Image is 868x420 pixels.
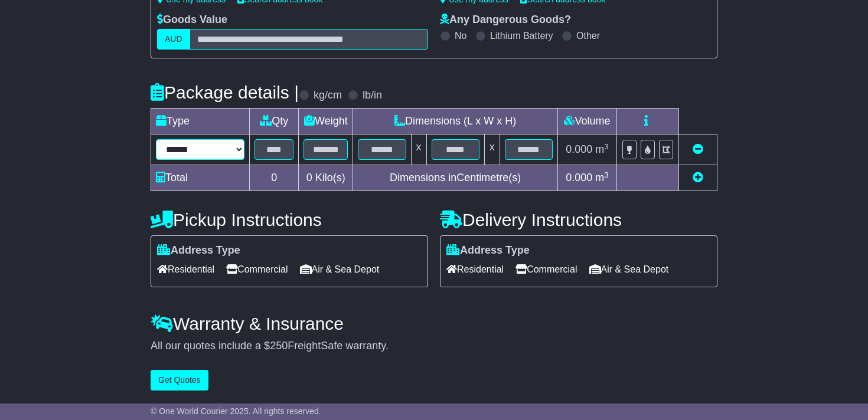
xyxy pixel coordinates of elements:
[411,134,426,165] td: x
[151,370,208,391] button: Get Quotes
[595,172,609,183] span: m
[300,260,380,278] span: Air & Sea Depot
[595,143,609,155] span: m
[440,14,571,27] label: Any Dangerous Goods?
[157,260,214,278] span: Residential
[151,83,299,102] h4: Package details |
[299,165,353,191] td: Kilo(s)
[455,30,466,41] label: No
[157,29,190,50] label: AUD
[576,30,600,41] label: Other
[557,109,616,134] td: Volume
[151,406,321,416] span: © One World Courier 2025. All rights reserved.
[151,210,428,229] h4: Pickup Instructions
[484,134,500,165] td: x
[566,172,592,183] span: 0.000
[157,244,240,257] label: Address Type
[566,143,592,155] span: 0.000
[353,109,558,134] td: Dimensions (L x W x H)
[250,109,299,134] td: Qty
[151,340,717,353] div: All our quotes include a $ FreightSafe warranty.
[353,165,558,191] td: Dimensions in Centimetre(s)
[299,109,353,134] td: Weight
[250,165,299,191] td: 0
[589,260,669,278] span: Air & Sea Depot
[151,314,717,333] h4: Warranty & Insurance
[446,260,504,278] span: Residential
[440,210,717,229] h4: Delivery Instructions
[693,172,703,183] a: Add new item
[604,170,609,179] sup: 3
[226,260,288,278] span: Commercial
[446,244,530,257] label: Address Type
[151,165,250,191] td: Total
[490,30,553,41] label: Lithium Battery
[314,89,342,102] label: kg/cm
[515,260,577,278] span: Commercial
[306,172,312,183] span: 0
[693,143,703,155] a: Remove this item
[604,142,609,151] sup: 3
[363,89,382,102] label: lb/in
[151,109,250,134] td: Type
[270,340,288,352] span: 250
[157,14,227,27] label: Goods Value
